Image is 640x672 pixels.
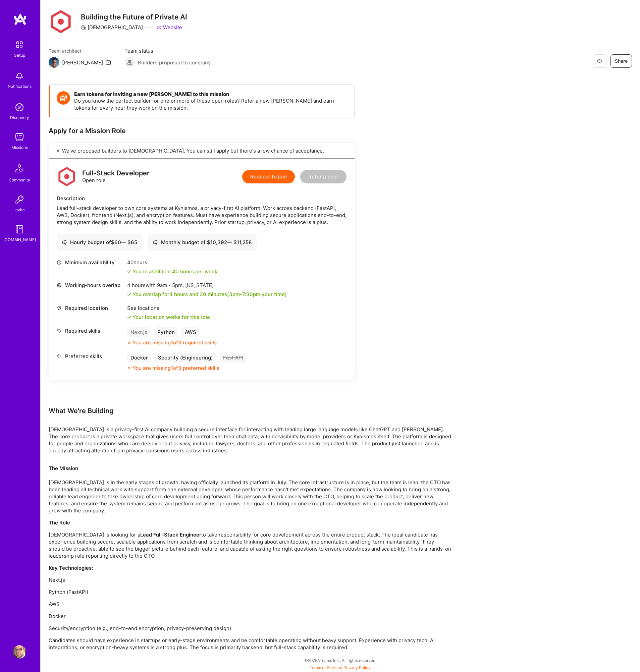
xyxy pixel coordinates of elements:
[11,144,28,151] div: Missions
[153,239,252,246] div: Monthly budget of $ 10,392 — $ 11,258
[11,645,28,659] a: User Avatar
[49,625,451,632] p: Security/encryption (e.g., end-to-end encryption, privacy-preserving design)
[49,406,451,415] div: What We're Building
[57,327,124,334] div: Required skills
[49,465,451,514] p: [DEMOGRAPHIC_DATA] is in the early stages of growth, having officially launched its platform in J...
[127,314,210,321] div: Your location works for this role
[14,206,25,213] div: Invite
[57,260,62,265] i: icon Clock
[153,240,158,245] i: icon Cash
[127,292,131,296] i: icon Check
[49,576,451,583] p: Next.js
[220,353,247,362] div: Fast API
[49,426,451,454] p: [DEMOGRAPHIC_DATA] is a privacy-first AI company building a secure interface for interacting with...
[57,205,346,226] div: Lead full-stack developer to own core systems at Kynismos, a privacy-first AI platform. Work acro...
[10,114,29,121] div: Discovery
[13,130,26,144] img: teamwork
[310,665,371,670] span: |
[82,170,150,184] div: Open role
[57,195,346,202] div: Description
[14,52,25,59] div: Setup
[49,565,93,571] strong: Key Technologies:
[156,24,182,31] a: Website
[81,24,143,31] div: [DEMOGRAPHIC_DATA]
[343,665,371,670] a: Privacy Policy
[132,291,287,298] div: You overlap for 4 hours and 30 minutes ( your time)
[8,83,32,90] div: Notifications
[127,259,217,266] div: 40 hours
[57,283,62,288] i: icon World
[127,268,217,275] div: You're available 40 hours per week
[132,339,217,346] div: You are missing 1 of 3 required skills
[49,519,70,526] strong: The Role
[615,58,628,64] span: Share
[12,38,26,52] img: setup
[310,665,341,670] a: Terms of Service
[49,589,451,596] p: Python (FastAPI)
[13,223,26,236] img: guide book
[127,341,131,345] i: icon CloseOrange
[13,645,26,659] img: User Avatar
[127,282,287,289] div: 4 hours with [US_STATE]
[181,327,200,337] div: AWS
[132,365,219,372] div: You are missing 1 of 3 preferred skills
[49,10,73,34] img: Company Logo
[62,59,103,66] div: [PERSON_NAME]
[127,327,151,337] div: Next.js
[300,170,346,183] button: Refer a peer
[49,637,451,651] p: Candidates should have experience in startups or early-stage environments and be comfortable oper...
[49,57,59,68] img: Team Architect
[81,13,187,21] h3: Building the Future of Private AI
[127,315,131,319] i: icon Check
[11,160,28,176] img: Community
[57,354,62,359] i: icon Tag
[127,304,210,312] div: See locations
[74,97,348,111] p: Do you know the perfect builder for one or more of these open roles? Refer a new [PERSON_NAME] an...
[57,353,124,360] div: Preferred skills
[82,170,150,177] div: Full-Stack Developer
[229,291,260,297] span: 3pm - 7:30pm
[57,167,77,187] img: logo
[57,282,124,289] div: Working-hours overlap
[62,240,67,245] i: icon Cash
[597,58,602,64] i: icon EyeClosed
[127,270,131,274] i: icon Check
[138,59,211,66] span: Builders proposed to company
[49,465,78,471] strong: The Mission
[49,143,355,159] div: We've proposed builders to [DEMOGRAPHIC_DATA]. You can still apply but there's a low chance of ac...
[57,91,70,105] img: Token icon
[49,47,111,54] span: Team architect
[49,531,451,559] p: [DEMOGRAPHIC_DATA] is looking for a to take responsibility for core development across the entire...
[3,236,36,243] div: [DOMAIN_NAME]
[57,328,62,333] i: icon Tag
[242,170,295,183] button: Request to join
[13,193,26,206] img: Invite
[124,57,135,68] img: Builders proposed to company
[74,91,348,97] h4: Earn tokens for inviting a new [PERSON_NAME] to this mission
[127,353,151,362] div: Docker
[40,652,640,669] div: © 2025 ATeams Inc., All rights reserved.
[57,304,124,312] div: Required location
[49,613,451,620] p: Docker
[13,101,26,114] img: discovery
[62,239,137,246] div: Hourly budget of $ 60 — $ 65
[155,353,216,362] div: Security (Engineering)
[610,54,632,68] button: Share
[49,126,355,135] div: Apply for a Mission Role
[57,305,62,311] i: icon Location
[140,531,201,538] strong: Lead Full-Stack Engineer
[49,601,451,608] p: AWS
[156,282,185,288] span: 9am - 5pm ,
[57,259,124,266] div: Minimum availability
[13,13,27,25] img: logo
[124,47,211,54] span: Team status
[154,327,178,337] div: Python
[106,60,111,65] i: icon Mail
[13,69,26,83] img: bell
[9,176,30,183] div: Community
[81,25,86,30] i: icon CompanyGray
[127,366,131,370] i: icon CloseOrange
